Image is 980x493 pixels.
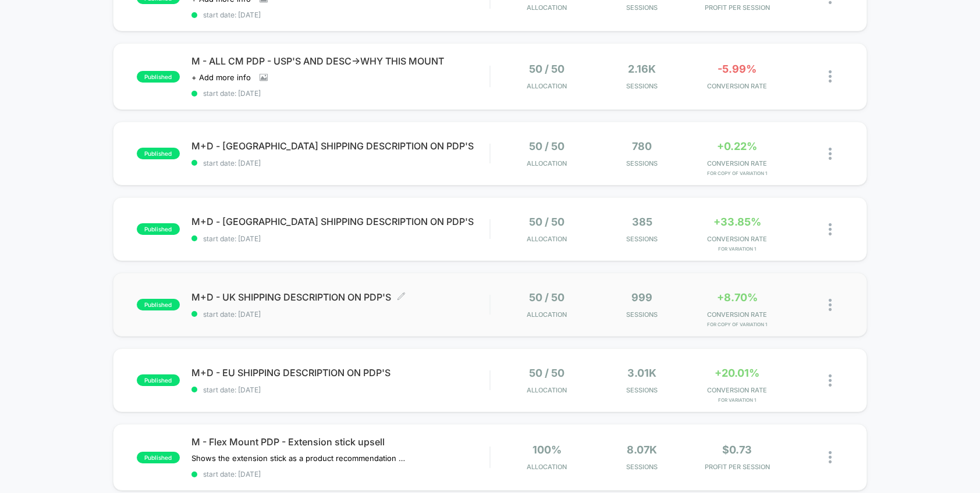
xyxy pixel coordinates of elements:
[529,63,564,75] span: 50 / 50
[717,291,758,303] span: +8.70%
[529,216,564,228] span: 50 / 50
[715,367,759,379] span: +20.01%
[597,463,687,471] span: Sessions
[717,140,757,152] span: +0.22%
[693,397,782,403] span: for Variation 1
[632,216,652,228] span: 385
[829,299,832,311] img: close
[191,159,490,167] span: start date: [DATE]
[527,82,567,90] span: Allocation
[627,444,657,456] span: 8.07k
[829,223,832,235] img: close
[693,463,782,471] span: PROFIT PER SESSION
[191,10,490,19] span: start date: [DATE]
[191,310,490,319] span: start date: [DATE]
[597,310,687,319] span: Sessions
[693,310,782,319] span: CONVERSION RATE
[527,463,567,471] span: Allocation
[137,374,180,386] span: published
[191,367,490,378] span: M+D - EU SHIPPING DESCRIPTION ON PDP'S
[527,310,567,319] span: Allocation
[628,63,656,75] span: 2.16k
[722,444,752,456] span: $0.73
[693,82,782,90] span: CONVERSION RATE
[137,71,180,83] span: published
[693,321,782,327] span: for Copy of Variation 1
[137,452,180,463] span: published
[829,70,832,83] img: close
[829,374,832,387] img: close
[718,63,757,75] span: -5.99%
[191,55,490,67] span: M - ALL CM PDP - USP'S AND DESC->WHY THIS MOUNT
[597,159,687,167] span: Sessions
[527,3,567,12] span: Allocation
[191,89,490,98] span: start date: [DATE]
[137,223,180,235] span: published
[191,470,490,478] span: start date: [DATE]
[191,385,490,394] span: start date: [DATE]
[529,291,564,303] span: 50 / 50
[527,386,567,394] span: Allocation
[597,386,687,394] span: Sessions
[527,159,567,167] span: Allocation
[529,367,564,379] span: 50 / 50
[693,159,782,167] span: CONVERSION RATE
[137,148,180,159] span: published
[597,235,687,243] span: Sessions
[627,367,656,379] span: 3.01k
[532,444,562,456] span: 100%
[597,3,687,12] span: Sessions
[137,299,180,310] span: published
[713,216,761,228] span: +33.85%
[693,235,782,243] span: CONVERSION RATE
[631,291,652,303] span: 999
[191,140,490,152] span: M+D - [GEOGRAPHIC_DATA] SHIPPING DESCRIPTION ON PDP'S
[597,82,687,90] span: Sessions
[693,246,782,252] span: for Variation 1
[191,234,490,243] span: start date: [DATE]
[191,291,490,303] span: M+D - UK SHIPPING DESCRIPTION ON PDP'S
[527,235,567,243] span: Allocation
[632,140,652,152] span: 780
[529,140,564,152] span: 50 / 50
[191,73,251,82] span: + Add more info
[191,216,490,227] span: M+D - [GEOGRAPHIC_DATA] SHIPPING DESCRIPTION ON PDP'S
[693,386,782,394] span: CONVERSION RATE
[693,170,782,176] span: for Copy of Variation 1
[191,436,490,448] span: M - Flex Mount PDP - Extension stick upsell
[693,3,782,12] span: PROFIT PER SESSION
[829,148,832,160] img: close
[829,451,832,463] img: close
[191,453,407,463] span: Shows the extension stick as a product recommendation under the CTA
